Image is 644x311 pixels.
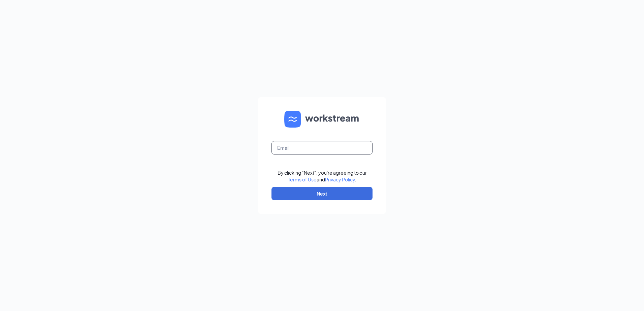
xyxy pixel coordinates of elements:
[288,176,317,182] a: Terms of Use
[271,187,373,200] button: Next
[278,169,367,183] div: By clicking "Next", you're agreeing to our and .
[325,176,355,182] a: Privacy Policy
[271,141,373,154] input: Email
[284,111,360,128] img: WS logo and Workstream text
